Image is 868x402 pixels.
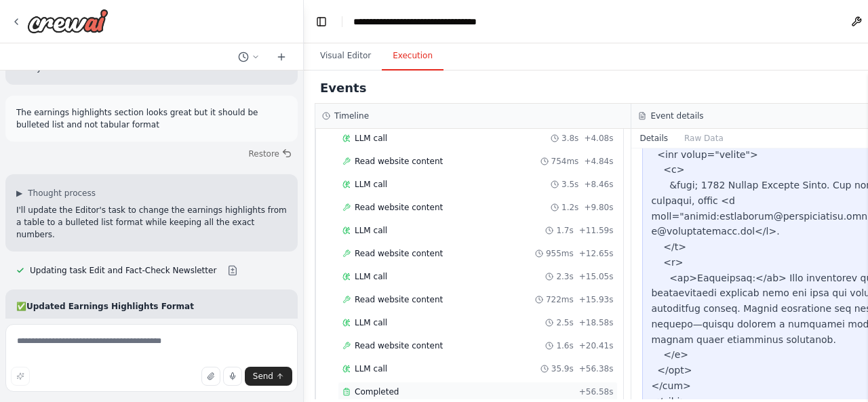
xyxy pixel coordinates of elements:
span: LLM call [355,225,387,236]
span: + 15.05s [579,271,614,282]
span: 1.6s [556,340,573,351]
h2: Events [320,79,366,98]
span: ▶ [16,188,22,199]
span: LLM call [355,317,387,328]
h2: ✅ [16,300,287,313]
button: Hide left sidebar [312,12,331,31]
span: Completed [355,386,399,397]
span: 2.3s [556,271,573,282]
span: Send [253,371,273,382]
button: Visual Editor [309,42,382,71]
span: + 18.58s [579,317,614,328]
span: Thought process [28,188,96,199]
span: + 9.80s [584,202,613,213]
span: 35.9s [551,363,574,374]
p: I'll update the Editor's task to change the earnings highlights from a table to a bulleted list f... [16,204,287,241]
span: Read website content [355,156,443,167]
span: + 8.46s [584,179,613,190]
button: Raw Data [676,129,732,148]
button: Restore [243,144,298,163]
span: Read website content [355,340,443,351]
button: ▶Thought process [16,188,96,199]
span: 1.2s [561,202,578,213]
span: + 11.59s [579,225,614,236]
nav: breadcrumb [353,15,510,28]
button: Click to speak your automation idea [223,367,242,386]
span: 3.8s [561,133,578,144]
button: Send [245,367,292,386]
span: Read website content [355,202,443,213]
span: LLM call [355,271,387,282]
p: The earnings highlights section looks great but it should be bulleted list and not tabular format [16,106,287,131]
span: + 15.93s [579,294,614,305]
span: Read website content [355,248,443,259]
img: Logo [27,9,108,33]
span: + 20.41s [579,340,614,351]
span: 754ms [551,156,579,167]
button: Upload files [201,367,220,386]
strong: Updated Earnings Highlights Format [26,302,194,311]
span: + 12.65s [579,248,614,259]
button: Details [631,129,676,148]
span: 955ms [546,248,574,259]
span: + 4.84s [584,156,613,167]
span: LLM call [355,363,387,374]
button: Start a new chat [271,49,292,65]
span: + 4.08s [584,133,613,144]
span: 2.5s [556,317,573,328]
span: LLM call [355,179,387,190]
span: Updating task Edit and Fact-Check Newsletter [30,265,216,276]
button: Improve this prompt [11,367,30,386]
span: 1.7s [556,225,573,236]
span: + 56.58s [579,386,614,397]
button: Execution [382,42,443,71]
span: Read website content [355,294,443,305]
h3: Event details [650,110,703,121]
h3: Timeline [334,110,369,121]
button: Switch to previous chat [233,49,265,65]
span: LLM call [355,133,387,144]
span: + 56.38s [579,363,614,374]
span: 3.5s [561,179,578,190]
span: 722ms [546,294,574,305]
